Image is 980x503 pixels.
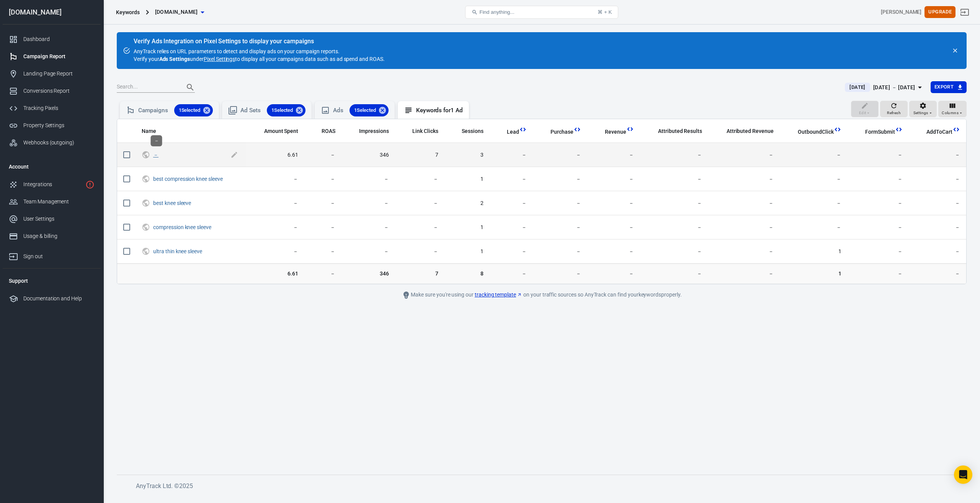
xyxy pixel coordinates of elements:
span: － [348,248,389,256]
div: scrollable content [117,119,966,284]
button: Upgrade [924,6,955,18]
span: － [593,175,634,183]
div: AnyTrack relies on URL parameters to detect and display ads on your campaign reports. Verify your... [134,38,385,63]
span: － [854,151,903,159]
span: － [310,248,335,256]
span: － [786,175,841,183]
button: Refresh [880,101,908,118]
span: － [593,151,634,159]
button: close [950,45,960,56]
span: Columns [942,110,959,116]
a: Pixel Settings [204,55,235,63]
span: － [496,151,527,159]
span: － [496,200,527,207]
span: Find anything... [479,9,514,15]
span: The number of times your ads were on screen. [349,126,389,136]
span: － [401,200,438,207]
a: Sign out [955,3,974,21]
span: － [786,200,841,207]
div: Webhooks (outgoing) [23,139,95,147]
span: 6.61 [252,270,298,278]
span: 1 [786,270,841,278]
div: Dashboard [23,35,95,43]
span: Settings [913,110,928,116]
span: Refresh [887,110,901,116]
a: Dashboard [3,31,101,48]
div: 1Selected [267,104,306,116]
svg: UTM & Web Traffic [142,198,150,208]
span: － [714,270,774,278]
span: － [915,200,960,207]
span: 1 [786,248,841,256]
span: 7 [401,151,438,159]
span: best knee sleeve [153,200,192,205]
span: － [915,270,960,278]
div: User Settings [23,215,95,223]
span: － [310,270,335,278]
span: － [310,151,335,159]
span: － [496,248,527,256]
span: The number of clicks on links within the ad that led to advertiser-specified destinations [412,126,438,136]
span: FormSubmit [865,128,895,136]
span: The total conversions attributed according to your ad network (Facebook, Google, etc.) [648,126,702,136]
div: Usage & billing [23,232,95,240]
span: － [252,224,298,231]
span: 1 [451,175,483,183]
button: Settings [909,101,937,118]
span: － [539,270,581,278]
span: － [539,248,581,256]
span: 2 [451,200,483,207]
span: Lead [497,128,519,136]
span: 1 Selected [174,106,205,114]
span: － [646,224,702,231]
span: The number of times your ads were on screen. [359,126,389,136]
a: Tracking Pixels [3,100,101,117]
button: Columns [938,101,967,118]
span: － [646,151,702,159]
li: Account [3,157,101,176]
li: Support [3,272,101,290]
button: Export [931,81,967,93]
span: － [310,175,335,183]
a: User Settings [3,210,101,228]
span: Sessions [452,128,483,135]
span: － [915,224,960,231]
span: Link Clicks [412,128,438,135]
div: Campaigns [138,104,213,116]
button: Find anything...⌘ + K [465,6,618,19]
span: The total return on ad spend [312,126,335,136]
span: Purchase [550,128,573,136]
a: Integrations [3,176,101,193]
span: － [539,175,581,183]
div: Make sure you're using our on your traffic sources so AnyTrack can find your keywords properly. [369,290,714,300]
a: Landing Page Report [3,65,101,82]
button: [DOMAIN_NAME] [152,5,207,19]
span: 346 [348,151,389,159]
span: － [714,175,774,183]
span: － [646,270,702,278]
svg: UTM & Web Traffic [142,223,150,232]
div: Account id: 2PjfhOxw [881,8,921,16]
span: － [593,200,634,207]
div: Integrations [23,180,82,188]
span: Amount Spent [264,128,299,135]
span: Total revenue calculated by AnyTrack. [595,127,626,136]
div: Property Settings [23,121,95,129]
span: － [714,200,774,207]
span: The total revenue attributed according to your ad network (Facebook, Google, etc.) [727,126,774,136]
span: The estimated total amount of money you've spent on your campaign, ad set or ad during its schedule. [254,126,299,136]
span: The total return on ad spend [322,126,335,136]
span: Revenue [605,128,626,136]
span: Purchase [541,128,573,136]
span: ultra thin knee sleeve [153,248,203,254]
span: 346 [348,270,389,278]
span: － [854,270,903,278]
a: tracking template [475,291,522,299]
span: 1 [451,224,483,231]
div: 1Selected [174,104,213,116]
div: Landing Page Report [23,70,95,78]
svg: This column is calculated from AnyTrack real-time data [895,126,903,133]
span: － [539,200,581,207]
span: － [714,151,774,159]
span: － [915,151,960,159]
